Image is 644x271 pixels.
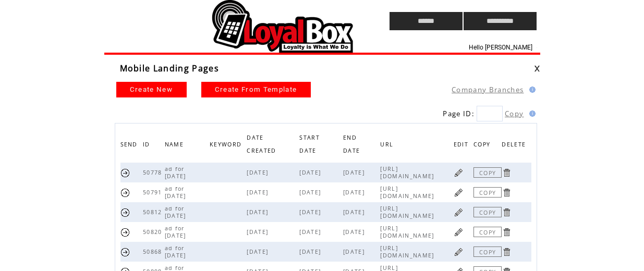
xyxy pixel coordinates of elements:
span: [DATE] [299,208,323,216]
span: [DATE] [299,228,323,236]
a: Send this page URL by SMS [120,227,130,237]
span: [DATE] [247,208,271,216]
img: help.gif [526,110,536,117]
a: Click to edit page [454,227,464,237]
span: [DATE] [343,169,367,176]
a: Click to delete page [502,227,512,237]
span: [DATE] [247,189,271,196]
span: [DATE] [247,169,271,176]
a: Create New [116,82,187,97]
span: Hello [PERSON_NAME] [469,44,532,51]
a: COPY [473,247,502,257]
span: EDIT [454,138,471,153]
a: COPY [473,167,502,178]
span: START DATE [299,131,320,159]
a: Click to delete page [502,168,512,178]
span: COPY [473,138,493,153]
a: Send this page URL by SMS [120,207,130,217]
a: COPY [473,187,502,198]
span: [URL][DOMAIN_NAME] [380,225,436,239]
span: [DATE] [247,228,271,236]
a: ID [143,141,153,147]
a: Send this page URL by SMS [120,247,130,257]
span: [DATE] [343,248,367,255]
a: Create From Template [201,82,311,97]
a: Click to edit page [454,247,464,257]
a: DATE CREATED [247,134,278,153]
span: 50820 [143,228,165,236]
span: 50778 [143,169,165,176]
a: URL [380,141,396,147]
a: END DATE [343,134,362,153]
span: [DATE] [343,228,367,236]
span: ID [143,138,153,153]
a: Send this page URL by SMS [120,168,130,178]
a: Click to delete page [502,207,512,217]
span: [URL][DOMAIN_NAME] [380,185,436,200]
span: [URL][DOMAIN_NAME] [380,244,436,259]
span: ad for [DATE] [165,225,189,239]
a: COPY [473,227,502,237]
span: ad for [DATE] [165,165,189,180]
span: SEND [120,138,140,153]
span: [DATE] [343,208,367,216]
a: COPY [473,207,502,217]
a: Click to delete page [502,247,512,257]
a: Send this page URL by SMS [120,188,130,198]
a: Click to edit page [454,188,464,198]
a: Click to edit page [454,168,464,178]
span: ad for [DATE] [165,185,189,200]
span: [DATE] [299,248,323,255]
span: 50791 [143,189,165,196]
span: [URL][DOMAIN_NAME] [380,165,436,180]
span: NAME [165,138,186,153]
span: KEYWORD [210,138,244,153]
span: URL [380,138,396,153]
span: ad for [DATE] [165,244,189,259]
a: Copy [505,109,524,118]
span: [DATE] [299,169,323,176]
a: Company Branches [452,85,524,94]
a: Click to delete page [502,188,512,198]
span: DELETE [502,138,528,153]
span: Mobile Landing Pages [120,63,220,74]
span: ad for [DATE] [165,205,189,219]
span: 50812 [143,208,165,216]
a: START DATE [299,134,320,153]
span: [DATE] [343,189,367,196]
span: 50868 [143,248,165,255]
a: Click to edit page [454,207,464,217]
span: DATE CREATED [247,131,278,159]
a: NAME [165,141,186,147]
img: help.gif [526,87,536,93]
a: KEYWORD [210,141,244,147]
span: END DATE [343,131,362,159]
span: [DATE] [247,248,271,255]
span: [URL][DOMAIN_NAME] [380,205,436,219]
span: Page ID: [443,109,475,118]
span: [DATE] [299,189,323,196]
